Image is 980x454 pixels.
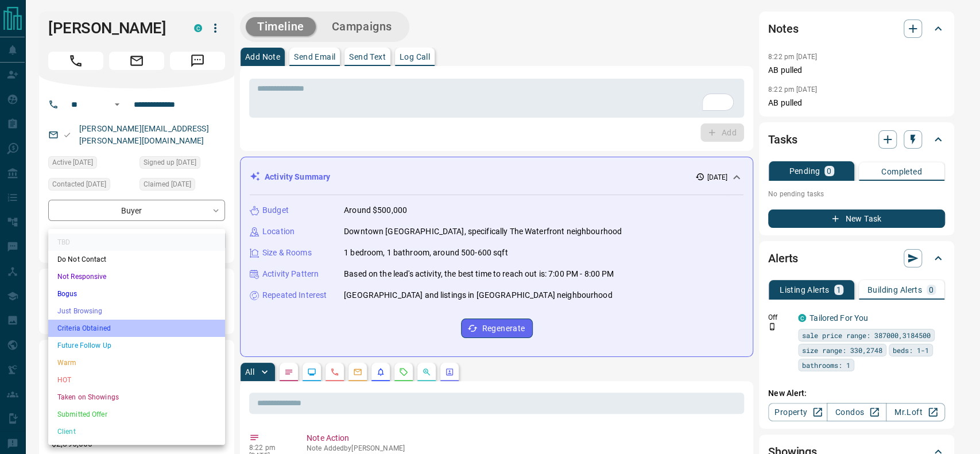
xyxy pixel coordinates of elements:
li: Just Browsing [48,302,225,320]
li: Criteria Obtained [48,320,225,337]
li: Future Follow Up [48,337,225,354]
li: Do Not Contact [48,251,225,268]
li: Taken on Showings [48,389,225,406]
li: Submitted Offer [48,406,225,423]
li: Client [48,423,225,440]
li: Bogus [48,285,225,302]
li: HOT [48,371,225,389]
li: Not Responsive [48,268,225,285]
li: Warm [48,354,225,371]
